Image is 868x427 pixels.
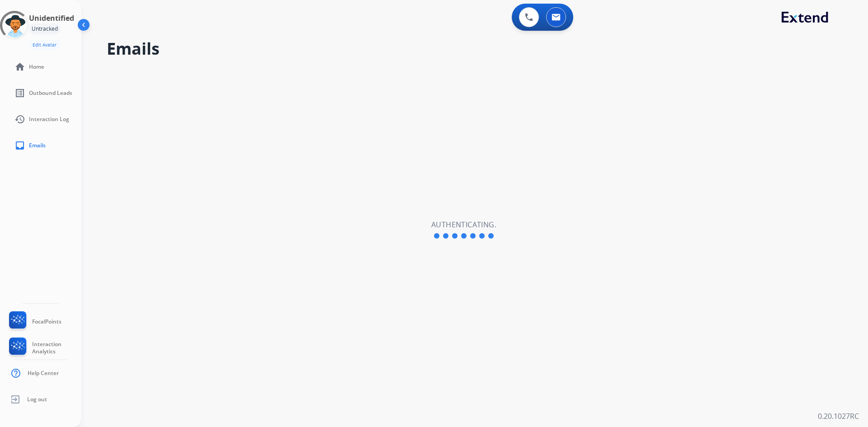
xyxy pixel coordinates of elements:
span: Emails [29,142,46,149]
a: Interaction Analytics [7,338,81,358]
span: Home [29,63,44,70]
a: FocalPoints [7,311,61,332]
mat-icon: list_alt [14,88,25,99]
span: Help Center [28,370,59,377]
mat-icon: home [14,61,25,72]
span: Interaction Analytics [32,341,81,355]
span: Outbound Leads [29,89,72,97]
h2: Authenticating. [431,219,496,230]
h2: Emails [107,40,846,58]
div: Untracked [29,23,61,34]
span: Interaction Log [29,116,69,123]
mat-icon: inbox [14,140,25,151]
p: 0.20.1027RC [818,411,859,422]
button: Edit Avatar [29,40,60,50]
mat-icon: history [14,114,25,125]
h3: Unidentified [29,13,74,23]
span: Log out [27,396,47,403]
span: FocalPoints [32,318,61,325]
